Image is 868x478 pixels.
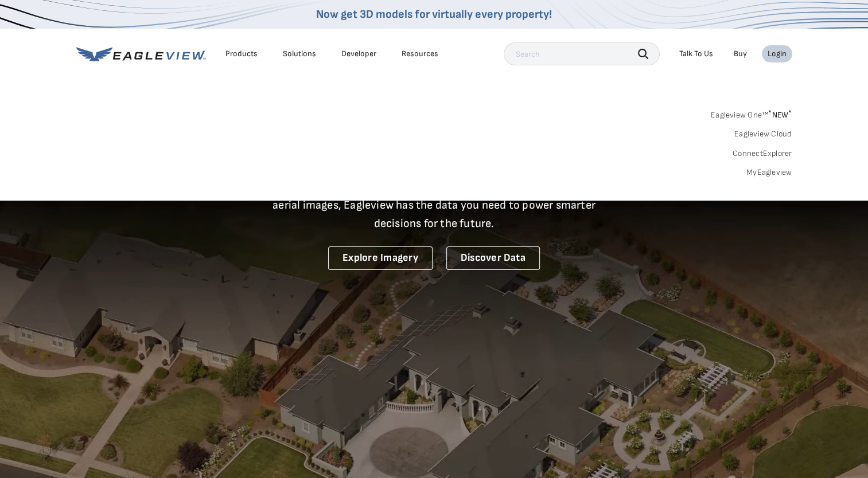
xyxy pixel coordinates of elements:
[504,42,660,65] input: Search
[402,49,438,59] div: Resources
[768,110,792,120] span: NEW
[711,107,792,120] a: Eagleview One™*NEW*
[733,148,792,159] a: ConnectExplorer
[259,178,610,233] p: A new era starts here. Built on more than 3.5 billion high-resolution aerial images, Eagleview ha...
[734,129,792,139] a: Eagleview Cloud
[341,49,376,59] a: Developer
[225,49,258,59] div: Products
[734,49,747,59] a: Buy
[328,246,433,270] a: Explore Imagery
[283,49,316,59] div: Solutions
[746,167,792,178] a: MyEagleview
[446,246,540,270] a: Discover Data
[768,49,787,59] div: Login
[679,49,713,59] div: Talk To Us
[316,7,552,21] a: Now get 3D models for virtually every property!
